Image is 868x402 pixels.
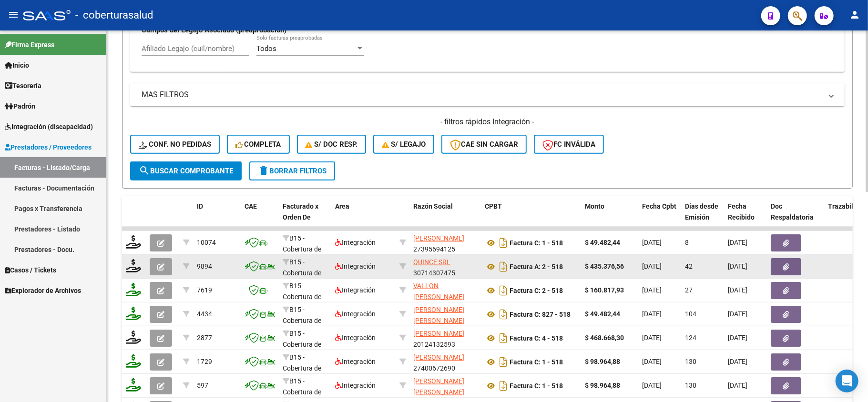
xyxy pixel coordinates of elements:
[728,239,747,246] span: [DATE]
[413,306,464,324] span: [PERSON_NAME] [PERSON_NAME]
[642,310,662,318] span: [DATE]
[497,307,510,322] i: Descargar documento
[8,9,19,20] mat-icon: menu
[481,196,581,238] datatable-header-cell: CPBT
[638,196,681,238] datatable-header-cell: Fecha Cpbt
[585,310,620,318] strong: $ 49.482,44
[767,196,824,238] datatable-header-cell: Doc Respaldatoria
[413,352,477,372] div: 27400672690
[283,306,321,335] span: B15 - Cobertura de Salud
[510,382,563,390] strong: Factura C: 1 - 518
[193,196,241,238] datatable-header-cell: ID
[510,358,563,366] strong: Factura C: 1 - 518
[245,202,257,210] span: CAE
[5,265,56,275] span: Casos / Tickets
[5,142,92,152] span: Prestadores / Proveedores
[534,135,604,154] button: FC Inválida
[413,330,464,337] span: [PERSON_NAME]
[685,358,696,365] span: 130
[836,370,858,392] div: Open Intercom Messenger
[197,286,212,294] span: 7619
[450,140,518,149] span: CAE SIN CARGAR
[728,382,747,389] span: [DATE]
[441,135,527,154] button: CAE SIN CARGAR
[130,135,220,154] button: Conf. no pedidas
[258,167,327,175] span: Borrar Filtros
[413,233,477,253] div: 27395694125
[139,140,211,149] span: Conf. no pedidas
[283,202,318,221] span: Facturado x Orden De
[497,378,510,393] i: Descargar documento
[728,358,747,365] span: [DATE]
[685,310,696,318] span: 104
[724,196,767,238] datatable-header-cell: Fecha Recibido
[413,202,453,210] span: Razón Social
[685,334,696,342] span: 124
[297,135,367,154] button: S/ Doc Resp.
[642,382,662,389] span: [DATE]
[585,239,620,246] strong: $ 49.482,44
[585,262,624,270] strong: $ 435.376,56
[642,239,662,246] span: [DATE]
[728,334,747,342] span: [DATE]
[642,286,662,294] span: [DATE]
[497,283,510,298] i: Descargar documento
[642,334,662,342] span: [DATE]
[728,202,755,221] span: Fecha Recibido
[227,135,290,154] button: Completa
[585,286,624,294] strong: $ 160.817,93
[413,281,477,301] div: 27361290955
[197,239,216,246] span: 10074
[585,202,604,210] span: Monto
[413,304,477,324] div: 27946564090
[197,358,212,365] span: 1729
[75,5,153,26] span: - coberturasalud
[497,235,510,251] i: Descargar documento
[685,262,693,270] span: 42
[497,354,510,370] i: Descargar documento
[485,202,502,210] span: CPBT
[585,358,620,365] strong: $ 98.964,88
[5,101,35,111] span: Padrón
[542,140,595,149] span: FC Inválida
[197,202,203,210] span: ID
[241,196,279,238] datatable-header-cell: CAE
[642,358,662,365] span: [DATE]
[413,328,477,348] div: 20124132593
[335,262,376,270] span: Integración
[130,117,845,127] h4: - filtros rápidos Integración -
[279,196,331,238] datatable-header-cell: Facturado x Orden De
[728,262,747,270] span: [DATE]
[335,239,376,246] span: Integración
[5,121,93,132] span: Integración (discapacidad)
[249,161,335,181] button: Borrar Filtros
[130,161,242,181] button: Buscar Comprobante
[642,262,662,270] span: [DATE]
[283,234,321,264] span: B15 - Cobertura de Salud
[685,202,718,221] span: Días desde Emisión
[497,331,510,346] i: Descargar documento
[335,286,376,294] span: Integración
[382,140,426,149] span: S/ legajo
[413,282,464,301] span: VALLON [PERSON_NAME]
[585,382,620,389] strong: $ 98.964,88
[142,90,822,100] mat-panel-title: MAS FILTROS
[510,287,563,294] strong: Factura C: 2 - 518
[642,202,676,210] span: Fecha Cpbt
[283,258,321,288] span: B15 - Cobertura de Salud
[413,353,464,361] span: [PERSON_NAME]
[306,140,358,149] span: S/ Doc Resp.
[409,196,481,238] datatable-header-cell: Razón Social
[142,26,286,34] strong: Campos del Legajo Asociado (preaprobación)
[685,382,696,389] span: 130
[681,196,724,238] datatable-header-cell: Días desde Emisión
[497,259,510,274] i: Descargar documento
[413,376,477,396] div: 27349132325
[728,286,747,294] span: [DATE]
[828,202,867,210] span: Trazabilidad
[5,285,81,296] span: Explorador de Archivos
[335,358,376,365] span: Integración
[581,196,638,238] datatable-header-cell: Monto
[331,196,396,238] datatable-header-cell: Area
[5,80,41,91] span: Tesorería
